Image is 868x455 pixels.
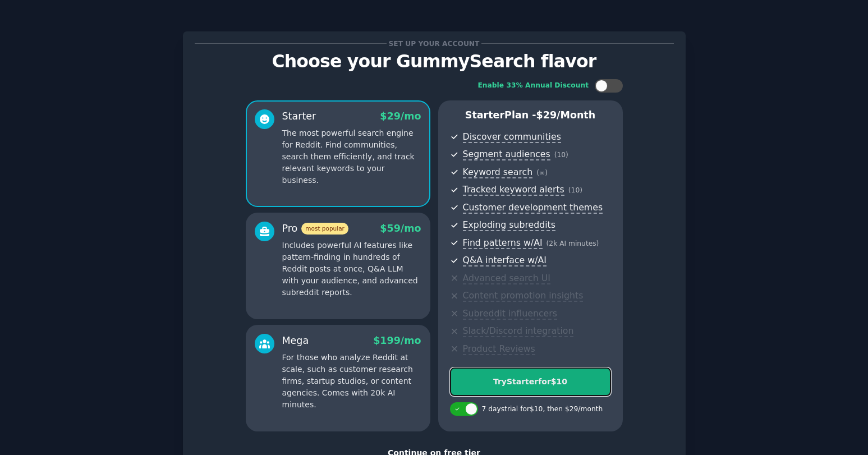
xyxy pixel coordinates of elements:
span: $ 199 /mo [373,335,421,346]
div: Enable 33% Annual Discount [478,81,589,91]
span: $ 29 /month [536,109,596,121]
span: Discover communities [463,131,561,143]
span: most popular [301,223,348,235]
div: Try Starter for $10 [451,376,610,388]
p: The most powerful search engine for Reddit. Find communities, search them efficiently, and track ... [282,127,421,186]
p: Includes powerful AI features like pattern-finding in hundreds of Reddit posts at once, Q&A LLM w... [282,240,421,298]
div: Pro [282,222,348,236]
div: Starter [282,109,316,123]
span: Set up your account [387,38,481,49]
p: Choose your GummySearch flavor [195,52,674,71]
span: Slack/Discord integration [463,325,574,337]
span: Product Reviews [463,343,535,355]
p: Starter Plan - [450,108,611,122]
span: ( 10 ) [554,151,568,159]
button: TryStarterfor$10 [450,367,611,396]
span: Exploding subreddits [463,219,555,231]
span: ( 10 ) [568,186,582,194]
span: Content promotion insights [463,290,584,302]
span: Find patterns w/AI [463,237,543,249]
span: Tracked keyword alerts [463,184,564,196]
span: ( 2k AI minutes ) [546,240,599,247]
span: Customer development themes [463,202,603,214]
span: $ 59 /mo [380,223,421,234]
span: ( ∞ ) [536,169,548,177]
p: For those who analyze Reddit at scale, such as customer research firms, startup studios, or conte... [282,352,421,411]
span: Keyword search [463,167,533,178]
span: Q&A interface w/AI [463,255,546,266]
div: Mega [282,334,309,348]
span: $ 29 /mo [380,111,421,122]
div: 7 days trial for $10 , then $ 29 /month [482,405,603,415]
span: Subreddit influencers [463,308,557,320]
span: Advanced search UI [463,273,550,284]
span: Segment audiences [463,149,550,160]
